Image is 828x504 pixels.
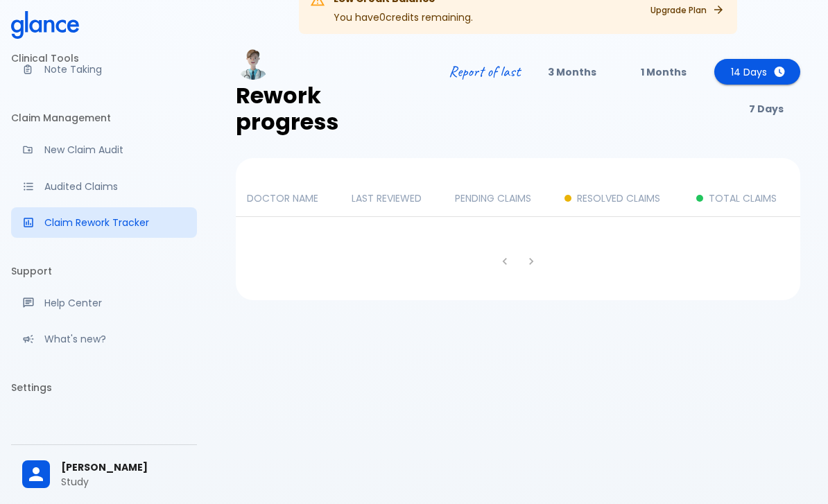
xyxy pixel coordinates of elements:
a: View audited claims [11,171,197,202]
span: [PERSON_NAME] [61,460,186,475]
li: Clinical Tools [11,42,197,75]
p: DOCTOR NAME [247,191,329,205]
div: [PERSON_NAME]Study [11,451,197,498]
button: 7 Days [732,96,800,121]
p: 7 Days [749,102,784,116]
nav: pagination navigation [492,250,544,272]
p: PENDING CLAIMS [455,191,543,205]
p: Help Center [44,296,186,310]
div: Recent updates and feature releases [11,324,197,354]
a: Audit a new claim [11,134,197,165]
li: Settings [11,371,197,404]
button: 1 Months [624,59,703,85]
button: 3 Months [531,59,613,85]
p: Study [61,475,186,489]
p: What's new? [44,332,186,346]
li: Support [11,254,197,288]
button: 14 Days [714,59,800,85]
a: Manage your settings [11,404,197,435]
a: Get help from our support team [11,288,197,318]
p: RESOLVED CLAIMS [577,191,660,205]
span: Report of last [449,62,520,81]
p: LAST REVIEWED [352,191,433,205]
p: New Claim Audit [44,143,186,157]
li: Claim Management [11,101,197,134]
img: doctor-active-image-CRIjNnYW.png [236,45,270,80]
p: 3 Months [548,65,596,79]
p: Audited Claims [44,180,186,193]
p: 1 Months [641,65,687,79]
a: Monitor progress of claim corrections [11,207,197,238]
p: 14 Days [731,65,767,79]
h2: Rework progress [236,82,377,136]
p: Claim Rework Tracker [44,216,186,229]
p: TOTAL CLAIMS [709,191,777,205]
